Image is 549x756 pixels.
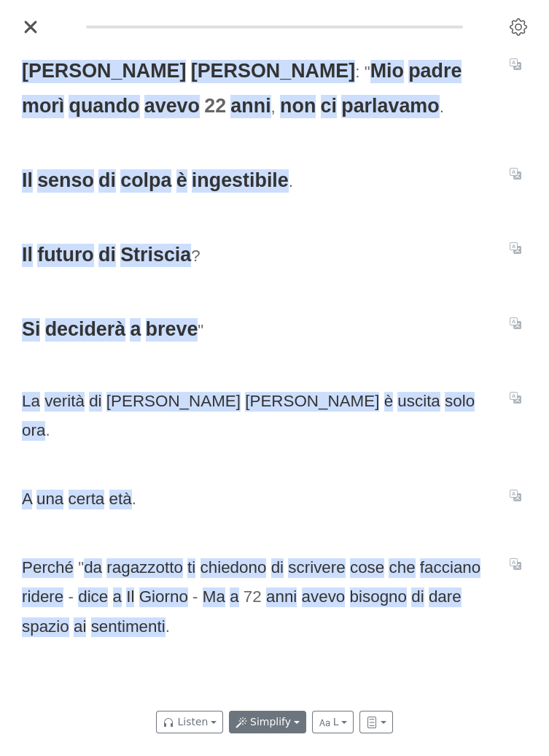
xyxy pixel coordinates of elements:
[106,558,183,578] span: ragazzotto
[16,12,45,42] button: Close
[504,239,527,257] button: Translate sentence
[98,169,116,193] span: di
[504,12,533,42] button: Settings
[109,490,132,509] span: età
[22,558,74,578] span: Perché
[78,587,108,607] span: dice
[397,392,440,412] span: uscita
[106,392,241,412] span: [PERSON_NAME]
[22,95,64,118] span: morì
[408,60,462,83] span: padre
[22,60,186,83] span: [PERSON_NAME]
[91,617,166,637] span: sentimenti
[198,321,203,339] span: "
[341,95,439,118] span: parlavamo
[230,95,270,118] span: anni
[144,95,200,118] span: avevo
[22,392,40,412] span: La
[113,587,122,607] span: a
[245,392,379,412] span: [PERSON_NAME]
[45,421,50,439] span: .
[22,318,40,342] span: Si
[44,392,85,412] span: verità
[126,587,134,607] span: Il
[384,392,393,412] span: è
[156,711,223,733] button: Listen
[192,587,198,606] span: -
[321,95,337,118] span: ci
[22,617,69,637] span: spazio
[429,587,462,607] span: dare
[146,318,198,342] span: breve
[89,392,101,412] span: di
[312,711,354,733] button: L
[204,95,226,118] span: 22
[86,26,463,28] div: Reading progress
[22,169,33,193] span: Il
[411,587,424,607] span: di
[440,98,444,116] span: .
[288,558,345,578] span: scrivere
[22,490,32,509] span: A
[350,587,407,607] span: bisogno
[504,555,527,573] button: Translate sentence
[445,392,475,412] span: solo
[22,587,63,607] span: ridere
[266,587,297,607] span: anni
[350,558,384,578] span: cose
[22,244,33,267] span: Il
[120,169,171,193] span: colpa
[191,60,355,83] span: [PERSON_NAME]
[192,169,289,193] span: ingestibile
[176,169,187,193] span: è
[203,587,225,607] span: Ma
[504,388,527,406] button: Translate sentence
[69,95,139,118] span: quando
[36,490,63,509] span: una
[120,244,191,267] span: Striscia
[132,490,136,508] span: .
[69,490,105,509] span: certa
[289,172,293,190] span: .
[230,587,238,607] span: a
[37,169,94,193] span: senso
[504,55,527,73] button: Translate sentence
[504,487,527,504] button: Translate sentence
[271,98,276,116] span: ,
[166,617,170,636] span: .
[420,558,480,578] span: facciano
[389,558,415,578] span: che
[74,617,86,637] span: ai
[504,165,527,182] button: Translate sentence
[78,558,84,576] span: "
[68,587,73,606] span: -
[365,63,370,81] span: "
[37,244,94,267] span: futuro
[504,314,527,331] button: Translate sentence
[187,558,195,578] span: ti
[229,711,306,733] button: Simplify
[130,318,141,342] span: a
[191,247,200,265] span: ?
[98,244,116,267] span: di
[45,318,126,342] span: deciderà
[244,587,262,607] span: 72
[139,587,188,607] span: Giorno
[200,558,267,578] span: chiedono
[355,63,359,81] span: :
[271,558,284,578] span: di
[84,558,102,578] span: da
[302,587,346,607] span: avevo
[370,60,404,83] span: Mio
[280,95,316,118] span: non
[22,421,45,441] span: ora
